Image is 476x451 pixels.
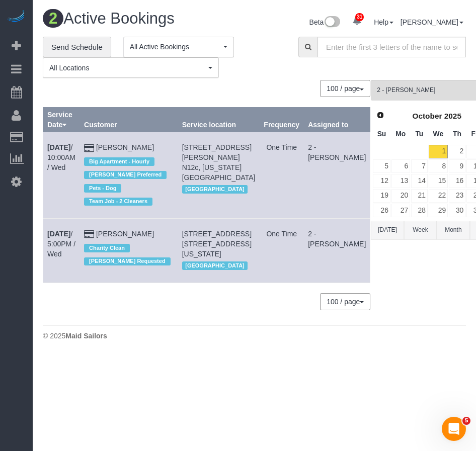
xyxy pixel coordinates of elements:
[376,111,384,119] span: Prev
[371,221,404,239] button: [DATE]
[391,204,410,217] a: 27
[444,112,461,120] span: 2025
[43,132,80,219] td: Schedule date
[449,189,465,203] a: 23
[80,132,178,219] td: Customer
[442,417,466,441] iframe: Intercom live chat
[374,18,393,26] a: Help
[373,174,390,188] a: 12
[309,18,341,26] a: Beta
[123,37,234,57] button: All Active Bookings
[377,130,386,138] span: Sunday
[321,293,370,310] nav: Pagination navigation
[391,189,410,203] a: 20
[182,183,256,196] div: Location
[130,42,221,52] span: All Active Bookings
[47,230,70,238] b: [DATE]
[84,145,94,152] i: Credit Card Payment
[373,109,387,123] a: Prev
[47,230,75,258] a: [DATE]/ 5:00PM / Wed
[404,221,437,239] button: Week
[178,132,260,219] td: Service location
[437,221,469,239] button: Month
[412,112,442,120] span: October
[462,417,470,425] span: 5
[43,331,466,341] div: © 2025
[80,219,178,283] td: Customer
[318,37,466,57] input: Enter the first 3 letters of the name to search
[49,63,206,73] span: All Locations
[395,130,406,138] span: Monday
[429,204,448,217] a: 29
[449,145,465,158] a: 2
[65,332,107,340] strong: Maid Sailors
[182,230,252,258] span: [STREET_ADDRESS] [STREET_ADDRESS][US_STATE]
[84,157,154,165] span: Big Apartment - Hourly
[96,143,154,151] a: [PERSON_NAME]
[320,293,370,310] button: 100 / page
[84,257,171,265] span: [PERSON_NAME] Requested
[96,230,154,238] a: [PERSON_NAME]
[449,204,465,217] a: 30
[84,184,121,192] span: Pets - Dog
[429,145,448,158] a: 1
[411,174,428,188] a: 14
[429,174,448,188] a: 15
[47,143,70,151] b: [DATE]
[43,9,63,28] span: 2
[43,108,80,132] th: Service Date
[391,159,410,173] a: 6
[260,219,304,283] td: Frequency
[373,204,390,217] a: 26
[304,108,370,132] th: Assigned to
[411,159,428,173] a: 7
[401,18,463,26] a: [PERSON_NAME]
[182,143,256,182] span: [STREET_ADDRESS][PERSON_NAME] N12c, [US_STATE][GEOGRAPHIC_DATA]
[178,108,260,132] th: Service location
[84,171,167,179] span: [PERSON_NAME] Preferred
[304,132,370,219] td: Assigned to
[43,219,80,283] td: Schedule date
[449,159,465,173] a: 9
[43,10,210,27] h1: Active Bookings
[84,244,130,252] span: Charity Clean
[347,10,367,32] a: 31
[178,219,260,283] td: Service location
[6,10,26,24] img: Automaid Logo
[84,231,94,238] i: Credit Card Payment
[429,189,448,203] a: 22
[449,174,465,188] a: 16
[324,16,340,29] img: New interface
[429,159,448,173] a: 8
[182,185,248,193] span: [GEOGRAPHIC_DATA]
[80,108,178,132] th: Customer
[182,259,256,272] div: Location
[411,204,428,217] a: 28
[84,198,152,206] span: Team Job - 2 Cleaners
[320,80,370,97] button: 100 / page
[321,80,370,97] nav: Pagination navigation
[373,189,390,203] a: 19
[304,219,370,283] td: Assigned to
[355,13,364,21] span: 31
[391,174,410,188] a: 13
[260,108,304,132] th: Frequency
[411,189,428,203] a: 21
[453,130,461,138] span: Thursday
[43,57,219,78] button: All Locations
[415,130,423,138] span: Tuesday
[433,130,444,138] span: Wednesday
[43,37,111,58] a: Send Schedule
[260,132,304,219] td: Frequency
[373,159,390,173] a: 5
[47,143,75,171] a: [DATE]/ 10:00AM / Wed
[182,261,248,269] span: [GEOGRAPHIC_DATA]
